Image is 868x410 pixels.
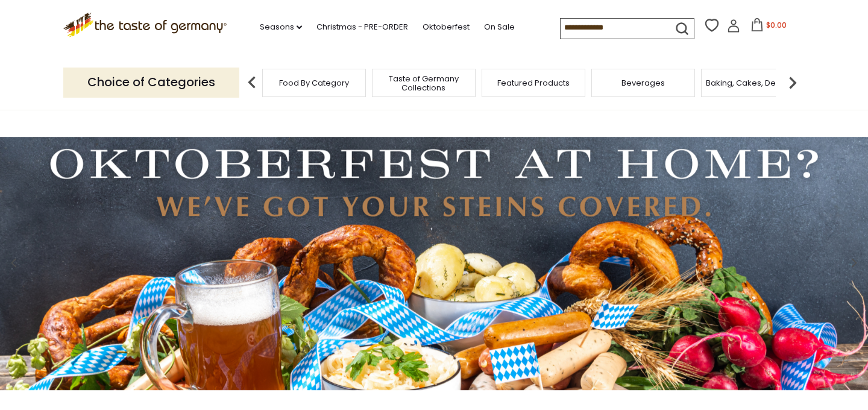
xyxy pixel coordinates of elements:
[484,20,515,34] a: On Sale
[260,20,302,34] a: Seasons
[497,78,570,87] a: Featured Products
[376,74,472,92] a: Taste of Germany Collections
[240,71,264,95] img: previous arrow
[316,20,408,34] a: Christmas - PRE-ORDER
[781,71,805,95] img: next arrow
[706,78,799,87] a: Baking, Cakes, Desserts
[279,78,349,87] a: Food By Category
[743,18,794,36] button: $0.00
[423,20,470,34] a: Oktoberfest
[621,78,665,87] a: Beverages
[63,68,239,97] p: Choice of Categories
[766,20,787,30] span: $0.00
